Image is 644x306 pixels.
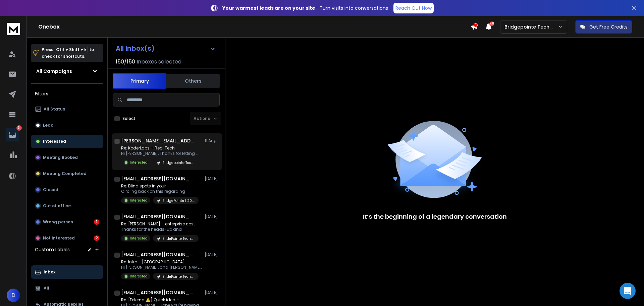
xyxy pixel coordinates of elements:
button: Not Interested2 [31,231,103,245]
p: 11 Aug [205,138,220,143]
p: Re: Blind spots in your [121,183,199,189]
button: Meeting Completed [31,167,103,180]
strong: Your warmest leads are on your site [222,5,315,11]
button: D [7,289,20,302]
p: Wrong person [43,219,73,225]
p: Interested [130,160,148,165]
p: Meeting Completed [43,171,87,176]
h1: [EMAIL_ADDRESS][DOMAIN_NAME] [121,175,195,182]
p: Meeting Booked [43,155,78,160]
p: BridePointe Technologies | 11.2k Enterprise Companies (Verified) [162,236,195,241]
div: Open Intercom Messenger [620,283,636,299]
p: Hi [PERSON_NAME], and [PERSON_NAME], Thanks [121,265,202,270]
button: Out of office [31,199,103,213]
h3: Inboxes selected [137,58,181,66]
h3: Custom Labels [35,246,70,253]
p: Re: KoderLabs + Real Tech [121,145,202,151]
p: Thanks for the heads-up and [121,227,199,232]
h1: [PERSON_NAME][EMAIL_ADDRESS][DOMAIN_NAME] [121,137,195,144]
h1: Onebox [38,23,471,31]
h1: [EMAIL_ADDRESS][DOMAIN_NAME] [121,251,195,258]
h1: All Campaigns [36,68,72,75]
button: Closed [31,183,103,196]
button: All Inbox(s) [110,42,221,55]
button: All Status [31,102,103,116]
img: logo [7,23,20,35]
p: BridgePointe | 20.0k CFO [162,198,195,203]
p: Not Interested [43,235,75,241]
h3: Filters [31,89,103,98]
h1: All Inbox(s) [116,45,155,52]
button: Meeting Booked [31,151,103,164]
p: Re: [PERSON_NAME] – enterprise cost [121,221,199,227]
button: Others [166,74,220,88]
button: Get Free Credits [575,20,632,34]
p: Bridgepointe Technologies | 8.2k Software-IT [162,160,195,165]
h1: [EMAIL_ADDRESS][DOMAIN_NAME] [121,289,195,296]
p: BridePointe Technologies | 11.2k Enterprise Companies (Verified) [162,274,195,279]
button: All Campaigns [31,64,103,78]
span: 48 [489,21,494,26]
h1: [EMAIL_ADDRESS][DOMAIN_NAME] [121,213,195,220]
button: Wrong person1 [31,215,103,229]
p: Interested [130,236,148,241]
p: Press to check for shortcuts. [42,46,94,60]
span: Ctrl + Shift + k [55,46,88,53]
p: Interested [130,274,148,279]
button: Primary [113,73,166,89]
p: – Turn visits into conversations [222,5,388,11]
p: All [44,286,49,291]
button: Interested [31,135,103,148]
p: Out of office [43,203,71,209]
p: [DATE] [205,176,220,181]
p: Circling back on this regarding [121,189,199,194]
div: 1 [94,219,99,225]
p: It’s the beginning of a legendary conversation [363,212,507,221]
p: Re: Intro – [GEOGRAPHIC_DATA] [121,259,202,265]
p: Closed [43,187,58,192]
p: Interested [130,198,148,203]
p: All Status [44,106,65,112]
p: Get Free Credits [589,24,628,30]
p: Reach Out Now [395,5,432,11]
p: [DATE] [205,290,220,295]
p: Hi [PERSON_NAME], Thanks for letting me [121,151,202,156]
p: [DATE] [205,214,220,219]
button: Inbox [31,265,103,279]
a: Reach Out Now [393,3,434,13]
p: Lead [43,123,54,128]
label: Select [122,116,136,121]
div: 2 [94,235,99,241]
button: Lead [31,119,103,132]
p: 3 [16,125,22,131]
p: Inbox [44,269,55,275]
button: All [31,281,103,295]
p: [DATE] [205,252,220,257]
a: 3 [6,128,19,141]
p: Interested [43,139,66,144]
p: Bridgepointe Technologies [504,24,558,30]
p: Re: [External⚠️] Quick idea – [121,297,202,303]
span: 150 / 150 [116,58,135,66]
